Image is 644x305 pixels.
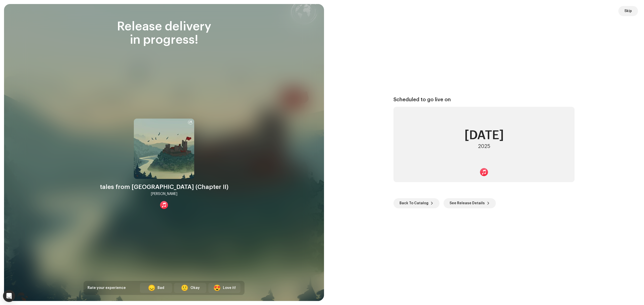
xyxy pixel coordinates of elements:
[399,198,428,208] span: Back To Catalog
[464,129,504,141] div: [DATE]
[3,290,15,302] div: Open Intercom Messenger
[181,285,188,291] div: 🙂
[190,285,200,291] div: Okay
[624,6,632,16] span: Skip
[618,6,638,16] button: Skip
[393,198,439,208] button: Back To Catalog
[444,198,496,208] button: See Release Details
[213,285,221,291] div: 😍
[450,198,485,208] span: See Release Details
[100,183,228,191] div: tales from [GEOGRAPHIC_DATA] (Chapter II)
[148,285,155,291] div: 😞
[393,97,575,103] div: Scheduled to go live on
[88,286,126,290] span: Rate your experience
[151,191,177,197] div: [PERSON_NAME]
[478,143,490,149] div: 2025
[84,20,245,47] div: Release delivery in progress!
[134,119,194,179] img: 7aded733-2c9a-4527-ab9a-75b4407de460
[157,285,164,291] div: Bad
[223,285,236,291] div: Love it!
